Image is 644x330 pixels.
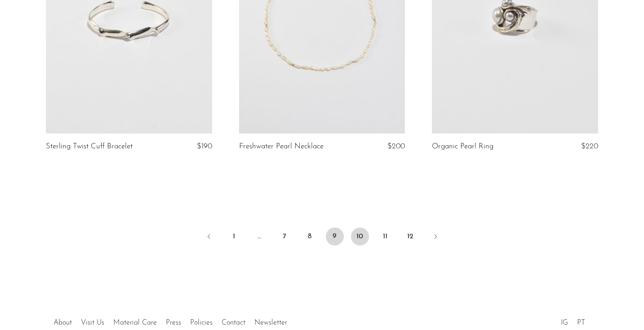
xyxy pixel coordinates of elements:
[376,227,394,245] a: 11
[577,319,585,326] a: PT
[581,143,598,150] span: $220
[301,227,319,245] a: 8
[200,227,218,247] a: Previous
[113,319,157,326] a: Material Care
[225,227,243,245] a: 1
[53,319,72,326] a: About
[351,227,369,245] a: 10
[432,143,493,151] a: Organic Pearl Ring
[190,319,213,326] a: Policies
[239,143,324,151] a: Freshwater Pearl Necklace
[197,143,212,150] span: $190
[46,143,133,151] a: Sterling Twist Cuff Bracelet
[326,227,344,245] span: 9
[166,319,181,326] a: Press
[49,312,292,329] ul: Quick links
[556,312,590,329] ul: Social Medias
[401,227,419,245] a: 12
[387,143,405,150] span: $200
[250,227,268,245] span: …
[81,319,104,326] a: Visit Us
[426,227,444,247] a: Next
[222,319,245,326] a: Contact
[561,319,568,326] a: IG
[275,227,293,245] a: 7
